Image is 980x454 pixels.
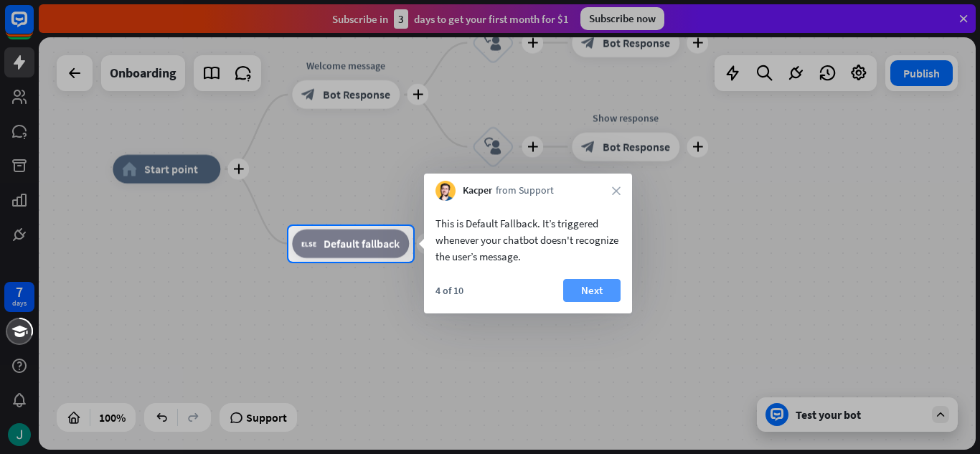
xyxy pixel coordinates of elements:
[435,215,621,265] div: This is Default Fallback. It’s triggered whenever your chatbot doesn't recognize the user’s message.
[496,184,554,198] span: from Support
[463,184,492,198] span: Kacper
[301,237,316,251] i: block_fallback
[11,6,55,49] button: Open LiveChat chat widget
[563,279,621,302] button: Next
[612,186,621,195] i: close
[324,237,400,251] span: Default fallback
[435,284,463,297] div: 4 of 10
